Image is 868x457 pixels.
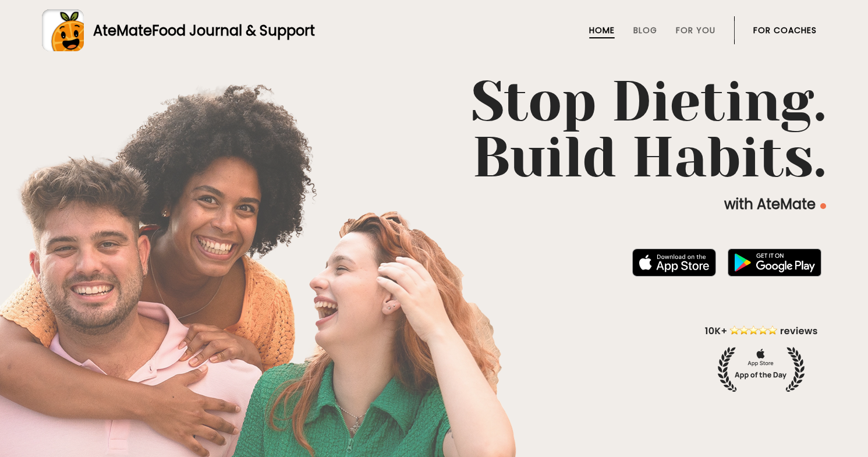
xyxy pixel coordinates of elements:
div: AteMate [84,20,315,41]
h1: Stop Dieting. Build Habits. [42,74,826,186]
a: For You [676,26,715,35]
a: For Coaches [753,26,817,35]
img: home-hero-appoftheday.png [696,324,826,392]
span: Food Journal & Support [152,21,315,40]
p: with AteMate [42,195,826,214]
img: badge-download-apple.svg [632,249,716,277]
a: AteMateFood Journal & Support [42,9,826,51]
img: badge-download-google.png [728,249,821,277]
a: Home [589,26,615,35]
a: Blog [633,26,657,35]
